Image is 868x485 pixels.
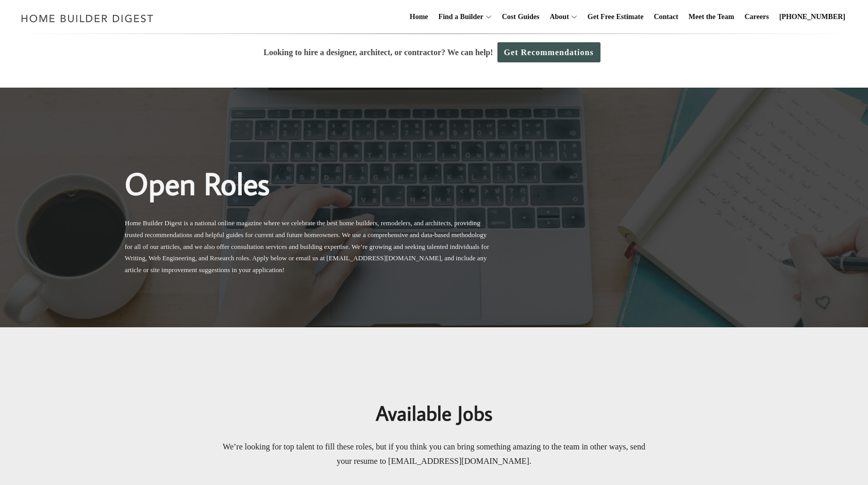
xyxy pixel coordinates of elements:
[583,1,648,34] a: Get Free Estimate
[498,1,544,34] a: Cost Guides
[649,1,682,34] a: Contact
[497,42,600,62] a: Get Recommendations
[125,218,493,276] p: Home Builder Digest is a national online magazine where we celebrate the best home builders, remo...
[775,1,849,34] a: [PHONE_NUMBER]
[218,377,650,428] h2: Available Jobs
[406,1,432,34] a: Home
[16,8,158,28] img: Home Builder Digest
[125,129,493,206] h2: Open Roles
[218,440,650,469] p: We’re looking for top talent to fill these roles, but if you think you can bring something amazin...
[545,1,569,34] a: About
[741,1,773,34] a: Careers
[435,1,483,34] a: Find a Builder
[685,1,739,34] a: Meet the Team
